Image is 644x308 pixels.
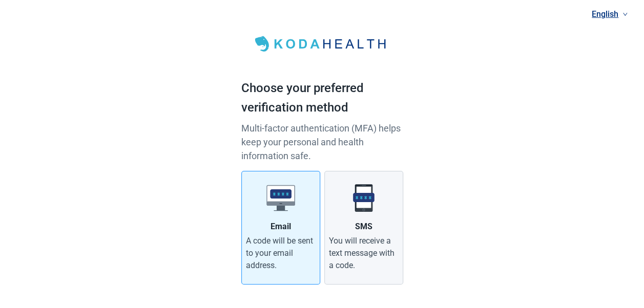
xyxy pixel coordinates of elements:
img: Koda Health [249,33,394,55]
div: Email [271,221,291,233]
div: You will receive a text message with a code. [329,235,399,272]
span: down [622,12,628,17]
p: Multi-factor authentication (MFA) helps keep your personal and health information safe. [241,121,403,163]
div: A code will be sent to your email address. [246,235,316,272]
h1: Choose your preferred verification method [241,79,403,121]
a: Current language: English [588,6,632,23]
div: SMS [355,221,372,233]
